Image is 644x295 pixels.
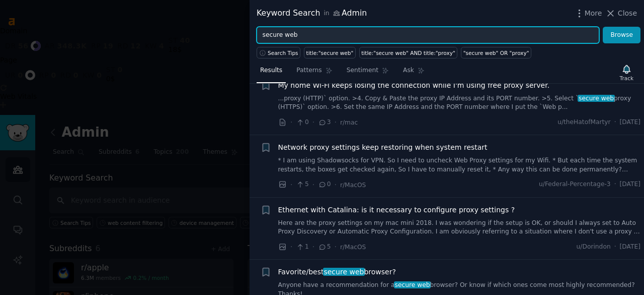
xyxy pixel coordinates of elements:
button: Browse [603,27,640,44]
span: · [614,118,616,127]
a: * I am using Shadowsocks for VPN. So I need to uncheck Web Proxy settings for my Wifi. * But each... [278,156,641,174]
div: "secure web" OR "proxy" [463,49,529,56]
span: [DATE] [620,180,640,189]
a: Ask [399,63,428,83]
span: in [324,9,329,18]
a: Network proxy settings keep restoring when system restart [278,142,488,153]
button: More [574,8,602,19]
span: Patterns [296,66,321,75]
span: More [585,8,602,19]
span: · [335,117,337,128]
input: Try a keyword related to your business [257,27,599,44]
span: Ask [403,66,414,75]
span: [DATE] [620,243,640,252]
a: Sentiment [343,63,392,83]
div: Track [620,75,633,82]
span: 3 [318,118,331,127]
button: Close [605,8,637,19]
span: Results [260,66,282,75]
a: title:"secure web" [304,47,356,58]
span: u/theHatofMartyr [557,118,611,127]
span: secure web [323,268,365,276]
span: r/MacOS [340,182,366,189]
span: Sentiment [347,66,378,75]
span: · [335,242,337,252]
a: "secure web" OR "proxy" [461,47,531,58]
span: · [290,242,292,252]
span: secure web [394,281,431,288]
span: [DATE] [620,118,640,127]
a: Here are the proxy settings on my mac mini 2018. I was wondering if the setup is OK, or should I ... [278,219,641,237]
div: title:"secure web" AND title:"proxy" [361,49,455,56]
div: Keyword Search Admin [257,7,367,20]
a: ...proxy (HTTP)` option. >4. Copy & Paste the proxy IP Address and its PORT number. >5. Select `s... [278,94,641,112]
a: Ethernet with Catalina: is it necessary to configure proxy settings ? [278,205,515,215]
a: Patterns [293,63,336,83]
span: · [614,243,616,252]
span: 5 [318,243,331,252]
span: secure web [578,95,614,102]
span: r/MacOS [340,244,366,251]
span: · [290,117,292,128]
span: · [614,180,616,189]
span: u/Federal-Percentage-3 [539,180,611,189]
span: · [335,180,337,190]
span: Search Tips [268,49,298,56]
span: 0 [296,118,308,127]
a: Favorite/bestsecure webbrowser? [278,267,396,277]
span: · [290,180,292,190]
button: Search Tips [257,47,300,58]
span: · [312,117,314,128]
span: Favorite/best browser? [278,267,396,277]
span: r/mac [340,119,358,126]
a: title:"secure web" AND title:"proxy" [359,47,457,58]
span: · [312,242,314,252]
span: Close [618,8,637,19]
button: Track [616,62,637,83]
span: 1 [296,243,308,252]
span: · [312,180,314,190]
a: My home Wi-Fi keeps losing the connection while I'm using free proxy server. [278,80,550,91]
span: 0 [318,180,331,189]
span: u/Dorindon [577,243,611,252]
a: Results [257,63,286,83]
span: 5 [296,180,308,189]
div: title:"secure web" [306,49,354,56]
